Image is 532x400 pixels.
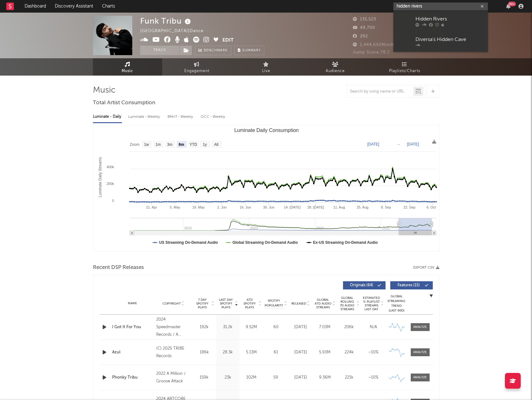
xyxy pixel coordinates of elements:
[218,324,238,330] div: 31.2k
[415,15,485,23] div: Hidden Rivers
[290,374,311,381] div: [DATE]
[357,205,368,209] text: 25. Aug
[291,302,306,306] span: Released
[393,3,488,10] input: Search for artists
[339,296,356,311] span: Global Rolling 7D Audio Streams
[241,374,262,381] div: 102M
[194,349,215,356] div: 186k
[381,205,391,209] text: 8. Sep
[93,125,439,251] svg: Luminate Daily Consumption
[156,316,191,339] div: 2024 Speedmaster Records / A Million / Groove Attack
[106,182,114,186] text: 200k
[234,128,299,133] text: Luminate Daily Consumption
[241,298,258,309] span: ATD Spotify Plays
[156,370,191,385] div: 2022 A Million / Groove Attack
[232,240,298,245] text: Global Streaming On-Demand Audio
[168,111,194,122] div: BMAT - Weekly
[241,324,262,330] div: 9.52M
[214,142,218,147] text: All
[326,67,345,75] span: Audience
[363,349,384,356] div: ~ 10 %
[112,374,153,381] a: Phonky Tribu
[263,205,274,209] text: 30. Jun
[167,142,172,147] text: 3m
[140,27,211,35] div: [GEOGRAPHIC_DATA] | Dance
[122,67,133,75] span: Music
[265,324,287,330] div: 60
[363,324,384,330] div: N/A
[390,281,433,289] button: Features(15)
[112,349,153,356] a: Azul
[140,16,192,26] div: Funk Tribu
[93,58,162,76] a: Music
[339,324,360,330] div: 206k
[218,298,234,309] span: Last Day Spotify Plays
[387,294,406,313] div: Global Streaming Trend (Last 60D)
[339,374,360,381] div: 221k
[242,49,261,52] span: Summary
[403,205,415,209] text: 22. Sep
[144,142,149,147] text: 1w
[155,142,161,147] text: 1m
[347,283,376,287] span: Originals ( 64 )
[93,264,144,271] span: Recent DSP Releases
[314,324,335,330] div: 7.03M
[290,349,311,356] div: [DATE]
[394,283,423,287] span: Features ( 15 )
[156,345,191,360] div: (C) 2025 TRIBE Records
[239,205,251,209] text: 16. Jun
[203,142,207,147] text: 1y
[301,58,370,76] a: Audience
[112,199,114,203] text: 0
[204,47,228,54] span: Benchmark
[265,349,287,356] div: 61
[192,205,205,209] text: 19. May
[194,324,215,330] div: 192k
[363,374,384,381] div: ~ 10 %
[130,142,140,147] text: Zoom
[339,349,360,356] div: 224k
[307,205,324,209] text: 28. [DATE]
[363,296,380,311] span: Estimated % Playlist Streams Last Day
[262,67,270,75] span: Live
[314,298,332,309] span: Global ATD Audio Streams
[194,374,215,381] div: 159k
[415,36,485,43] div: Diversa's Hidden Cave
[284,205,300,209] text: 14. [DATE]
[184,67,209,75] span: Engagement
[265,299,283,308] span: Spotify Popularity
[314,349,335,356] div: 5.93M
[128,111,161,122] div: Luminate - Weekly
[397,142,400,146] text: →
[347,89,413,94] input: Search by song name or URL
[393,11,488,31] a: Hidden Rivers
[112,324,153,330] a: I Got It For You
[353,26,375,30] span: 49,700
[162,58,232,76] a: Engagement
[407,142,419,146] text: [DATE]
[93,99,155,107] span: Total Artist Consumption
[314,374,335,381] div: 9.36M
[218,349,238,356] div: 28.3k
[195,46,231,55] a: Benchmark
[106,165,114,169] text: 400k
[506,4,511,9] button: 99+
[179,142,184,147] text: 6m
[217,205,226,209] text: 2. Jun
[218,374,238,381] div: 23k
[201,111,226,122] div: OCC - Weekly
[232,58,301,76] a: Live
[353,43,420,47] span: 1,444,650 Monthly Listeners
[413,266,439,270] button: Export CSV
[163,302,181,306] span: Copyright
[508,2,516,6] div: 99 +
[140,46,180,55] button: Track
[159,240,218,245] text: US Streaming On-Demand Audio
[194,298,211,309] span: 7 Day Spotify Plays
[146,205,157,209] text: 21. Apr
[353,50,390,54] span: Jump Score: 78.2
[426,205,436,209] text: 6. Oct
[189,142,197,147] text: YTD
